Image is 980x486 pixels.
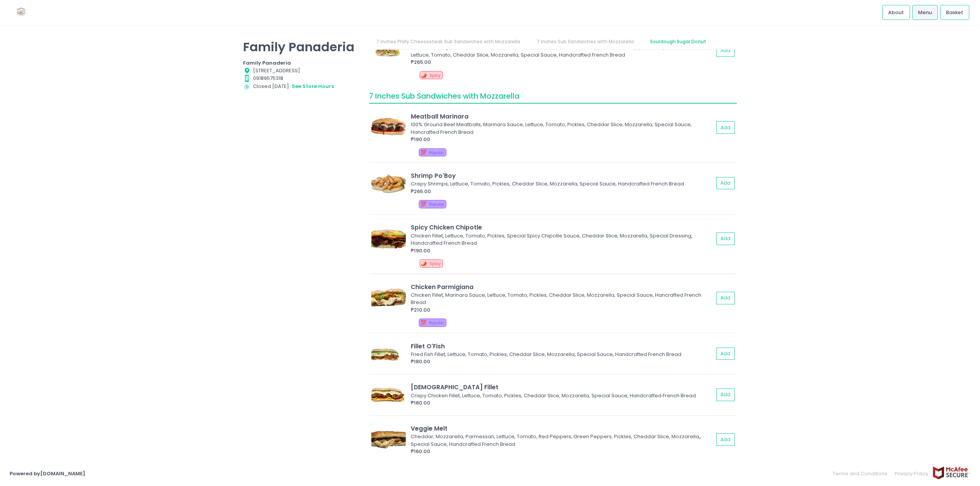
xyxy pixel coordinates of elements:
[429,150,444,156] span: Popular
[716,177,735,190] button: Add
[716,348,735,360] button: Add
[420,200,426,208] span: 💯
[716,44,735,57] button: Add
[912,5,938,20] a: Menu
[411,448,714,455] div: ₱160.00
[891,466,933,481] a: Privacy Policy
[369,91,519,101] span: 7 Inches Sub Sandwiches with Mozzarella
[716,232,735,245] button: Add
[411,283,714,291] div: Chicken Parmigiana
[716,433,735,446] button: Add
[716,292,735,304] button: Add
[411,232,711,247] div: Chicken Fillet, Lettuce, Tomato, Pickles, Special Spicy Chipotle Sauce, Cheddar Slice, Mozzarella...
[429,202,444,207] span: Popular
[243,67,359,75] div: [STREET_ADDRESS]
[411,112,714,121] div: Meatball Marinara
[411,121,711,136] div: 100% Ground Beef Meatballs, Marinara Sauce, Lettuce, Tomato, Pickles, Cheddar Slice, Mozzarella, ...
[411,59,714,66] div: ₱265.00
[411,392,711,400] div: Crispy Chicken Fillet, Lettuce, Tomato, Pickles, Cheddar Slice, Mozzarella, Special Sauce, Handcr...
[420,319,426,326] span: 💯
[411,291,711,306] div: Chicken Fillet, Marinara Sauce, Lettuce, Tomato, Pickles, Cheddar Slice, Mozzarella, Special Sauc...
[411,433,711,448] div: Cheddar, Mozzarella, Parmessan, Lettuce, Tomato, Red Peppers, Green Peppers, Pickles, Cheddar Sli...
[369,34,528,49] a: 7 inches Philly Cheesesteak Sub Sandwiches with Mozzarella
[918,9,932,16] span: Menu
[371,172,406,195] img: Shrimp Po'Boy
[371,227,406,250] img: Spicy Chicken Chipotle
[411,358,714,366] div: ₱180.00
[833,466,891,481] a: Terms and Conditions
[10,6,33,19] img: logo
[371,116,406,139] img: Meatball Marinara
[411,223,714,232] div: Spicy Chicken Chipotle
[529,34,641,49] a: 7 Inches Sub Sandwiches with Mozzarella
[411,424,714,433] div: Veggie Melt
[411,306,714,314] div: ₱210.00
[430,261,441,267] span: Spicy
[243,75,359,82] div: 09189575318
[371,383,406,406] img: Chick Fillet
[371,428,406,451] img: Veggie Melt
[411,247,714,255] div: ₱190.00
[243,59,291,67] b: Family Panaderia
[642,34,714,49] a: Sourdough Sugar Donut
[411,180,711,188] div: Crispy Shrimps, Lettuce, Tomato, Pickles, Cheddar Slice, Mozzarella, Special Sauce, Handcrafted F...
[421,72,427,79] span: 🌶️
[371,286,406,309] img: Chicken Parmigiana
[371,39,406,62] img: Overload Chicken Birria Jalapeño Cheesesteak
[411,383,714,392] div: [DEMOGRAPHIC_DATA] Fillet
[411,136,714,143] div: ₱190.00
[411,342,714,351] div: Fillet O'Fish
[716,388,735,401] button: Add
[10,470,85,477] a: Powered by[DOMAIN_NAME]
[371,342,406,365] img: Fillet O'Fish
[882,5,910,20] a: About
[716,121,735,134] button: Add
[888,9,904,16] span: About
[421,260,427,267] span: 🌶️
[411,351,711,358] div: Fried Fish Fillet, Lettuce, Tomato, Pickles, Cheddar Slice, Mozzarella, Special Sauce, Handcrafte...
[411,171,714,180] div: Shrimp Po'Boy
[243,39,359,54] p: Family Panaderia
[411,188,714,195] div: ₱265.00
[932,466,970,479] img: mcafee-secure
[430,73,441,78] span: Spicy
[420,149,426,156] span: 💯
[946,9,963,16] span: Basket
[411,44,711,59] div: Double Serving of Mexican Flavored Chicken Fillet, Cilantro, Onions, Red Peppers, Green Peppers, ...
[291,82,334,91] button: see store hours
[429,320,444,326] span: Popular
[411,399,714,407] div: ₱180.00
[243,82,359,91] div: Closed [DATE].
